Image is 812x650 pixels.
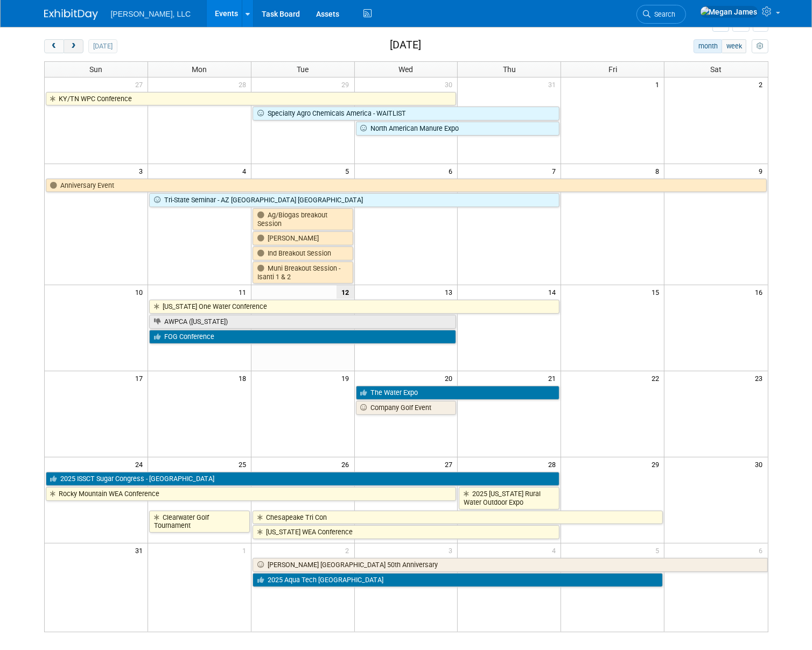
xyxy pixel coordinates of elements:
[341,371,354,385] span: 19
[149,330,457,344] a: FOG Conference
[134,543,148,557] span: 31
[547,285,561,299] span: 14
[253,511,663,525] a: Chesapeake Tri Con
[547,457,561,471] span: 28
[447,164,457,178] span: 6
[253,246,353,260] a: Ind Breakout Session
[149,511,250,533] a: Clearwater Golf Tournament
[754,371,768,385] span: 23
[444,371,457,385] span: 20
[650,371,664,385] span: 22
[337,285,354,299] span: 12
[651,10,676,18] span: Search
[650,457,664,471] span: 29
[237,77,251,91] span: 28
[654,543,664,557] span: 5
[46,92,457,106] a: KY/TN WPC Conference
[134,371,148,385] span: 17
[149,300,559,314] a: [US_STATE] One Water Conference
[44,9,98,20] img: ExhibitDay
[447,543,457,557] span: 3
[341,77,354,91] span: 29
[134,77,148,91] span: 27
[253,558,768,572] a: [PERSON_NAME] [GEOGRAPHIC_DATA] 50th Anniversary
[138,164,148,178] span: 3
[149,193,559,207] a: Tri-State Seminar - AZ [GEOGRAPHIC_DATA] [GEOGRAPHIC_DATA]
[551,164,561,178] span: 7
[253,525,560,539] a: [US_STATE] WEA Conference
[241,543,251,557] span: 1
[134,285,148,299] span: 10
[253,573,663,587] a: 2025 Aqua Tech [GEOGRAPHIC_DATA]
[253,208,353,230] a: Ag/Biogas breakout Session
[636,5,686,24] a: Search
[650,285,664,299] span: 15
[356,401,457,415] a: Company Golf Event
[134,457,148,471] span: 24
[253,231,353,245] a: [PERSON_NAME]
[700,6,758,18] img: Megan James
[237,285,251,299] span: 11
[758,164,768,178] span: 9
[444,285,457,299] span: 13
[356,386,560,400] a: The Water Expo
[46,487,457,501] a: Rocky Mountain WEA Conference
[345,164,354,178] span: 5
[694,39,722,53] button: month
[253,262,353,284] a: Muni Breakout Session - Isanti 1 & 2
[710,65,722,74] span: Sat
[64,39,83,53] button: next
[754,457,768,471] span: 30
[654,164,664,178] span: 8
[237,457,251,471] span: 25
[547,371,561,385] span: 21
[758,77,768,91] span: 2
[89,65,102,74] span: Sun
[547,77,561,91] span: 31
[459,487,559,509] a: 2025 [US_STATE] Rural Water Outdoor Expo
[722,39,746,53] button: week
[444,457,457,471] span: 27
[192,65,207,74] span: Mon
[758,543,768,557] span: 6
[241,164,251,178] span: 4
[444,77,457,91] span: 30
[757,43,764,50] i: Personalize Calendar
[345,543,354,557] span: 2
[253,107,560,121] a: Specialty Agro Chemicals America - WAITLIST
[111,10,191,18] span: [PERSON_NAME], LLC
[390,39,421,51] h2: [DATE]
[341,457,354,471] span: 26
[297,65,309,74] span: Tue
[356,122,560,136] a: North American Manure Expo
[608,65,617,74] span: Fri
[551,543,561,557] span: 4
[503,65,516,74] span: Thu
[44,39,64,53] button: prev
[149,315,457,329] a: AWPCA ([US_STATE])
[46,179,767,193] a: Anniversary Event
[46,472,560,486] a: 2025 ISSCT Sugar Congress - [GEOGRAPHIC_DATA]
[654,77,664,91] span: 1
[88,39,117,53] button: [DATE]
[398,65,413,74] span: Wed
[237,371,251,385] span: 18
[754,285,768,299] span: 16
[752,39,768,53] button: myCustomButton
